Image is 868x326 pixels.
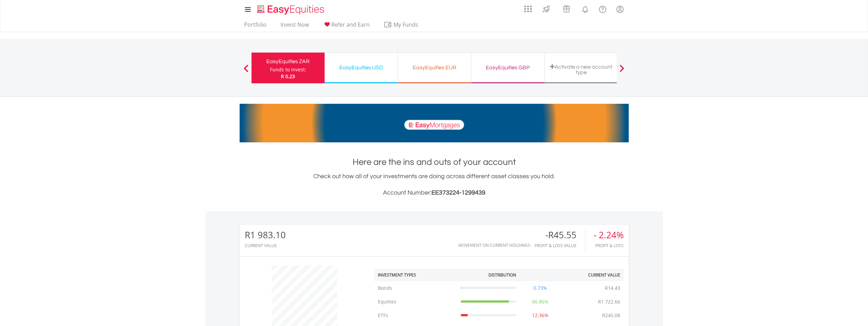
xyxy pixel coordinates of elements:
[595,295,624,309] td: R1 722.66
[556,2,577,14] a: Vouchers
[240,104,629,142] img: EasyMortage Promotion Banner
[329,63,394,72] div: EasyEquities USD
[458,243,531,247] div: Movement on Current Holdings:
[535,243,585,248] div: Profit & Loss Value
[594,230,624,240] div: - 2.24%
[431,189,485,196] span: EE373224-1299439
[561,269,624,281] th: Current Value
[374,295,457,309] td: Equities
[475,63,540,72] div: EasyEquities GBP
[402,63,467,72] div: EasyEquities EUR
[374,269,457,281] th: Investment Types
[241,21,269,32] a: Portfolio
[281,73,295,80] span: R 0.23
[240,172,629,198] div: Check out how all of your investments are doing across different asset classes you hold.
[320,21,372,32] a: Refer and Earn
[240,188,629,198] h3: Account Number:
[535,230,585,240] div: -R45.55
[374,281,457,295] td: Bonds
[577,2,594,15] a: Notifications
[256,57,321,66] div: EasyEquities ZAR
[524,5,532,13] img: grid-menu-icon.svg
[549,64,614,75] div: Activate a new account type
[599,309,624,322] td: R245.08
[561,3,572,14] img: vouchers-v2.svg
[245,230,286,240] div: R1 983.10
[601,281,624,295] td: R14.43
[331,21,370,28] span: Refer and Earn
[278,21,312,32] a: Invest Now
[254,2,327,15] a: Home page
[270,66,306,73] div: Funds to invest:
[520,2,536,13] a: AppsGrid
[488,272,516,278] div: Distribution
[240,156,629,168] h1: Here are the ins and outs of your account
[541,3,552,14] img: thrive-v2.svg
[520,309,561,322] td: 12.36%
[245,243,286,248] div: CURRENT VALUE
[520,295,561,309] td: 86.86%
[374,309,457,322] td: ETFs
[594,243,624,248] div: Profit & Loss
[520,281,561,295] td: 0.73%
[594,2,611,15] a: FAQ's and Support
[256,4,327,15] img: EasyEquities_Logo.png
[611,2,629,17] a: My Profile
[384,20,428,29] span: My Funds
